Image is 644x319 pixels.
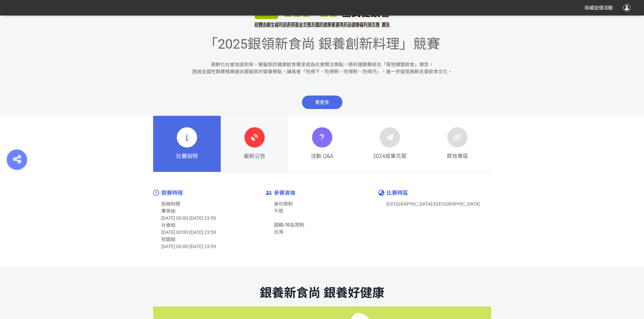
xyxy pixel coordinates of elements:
span: 活動 Q&A [311,152,333,160]
a: 質地專區 [424,116,491,172]
span: - [188,215,189,221]
strong: 銀養新食尚 銀養好健康 [260,286,384,300]
span: 國籍/地區限制 [274,222,304,228]
span: 社會組 [161,222,175,228]
span: 比賽說明 [176,152,198,160]
span: [DATE] 00:00 [161,230,188,235]
span: 身份限制 [274,201,293,207]
span: - [188,244,189,249]
span: [DATE] 23:59 [189,215,216,221]
a: 「2025銀領新食尚 銀養創新料理」競賽 [204,46,440,49]
span: 台灣 [274,229,283,235]
span: 投稿時間 [161,201,180,207]
span: 校園組 [161,237,175,242]
span: - [188,230,189,235]
span: 看更多 [302,96,342,109]
span: 參賽資格 [274,190,295,196]
span: [DATE] 23:59 [189,244,216,249]
span: 最新公告 [244,152,265,160]
a: 2024成果花絮 [356,116,424,172]
img: icon-enter-limit.61bcfae.png [266,191,272,195]
span: 不限 [274,208,283,214]
a: 活動 Q&A [288,116,356,172]
a: 比賽說明 [153,116,221,172]
span: 質地專區 [447,152,468,160]
span: [GEOGRAPHIC_DATA]/[GEOGRAPHIC_DATA] [386,201,480,207]
span: 收藏這個活動 [585,5,613,10]
span: 比賽時區 [386,190,408,196]
span: 專業組 [161,208,175,214]
span: [DATE] 23:59 [189,230,216,235]
img: icon-timezone.9e564b4.png [378,190,384,196]
span: [DATE] 00:00 [161,244,188,249]
span: [DATE] 00:00 [161,215,188,221]
span: 「2025銀領新食尚 銀養創新料理」競賽 [204,36,440,52]
a: 最新公告 [221,116,288,172]
span: 2024成果花絮 [373,152,407,160]
img: icon-time.04e13fc.png [153,190,159,196]
span: 競賽時程 [161,190,183,196]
